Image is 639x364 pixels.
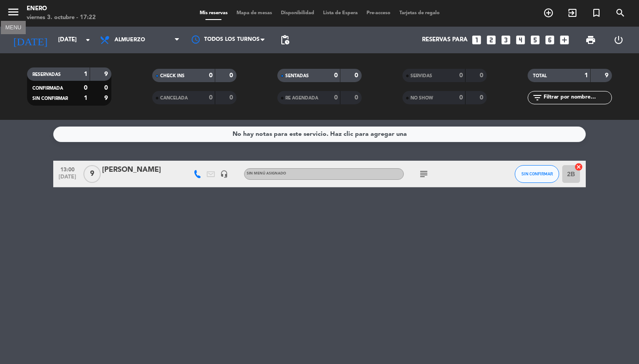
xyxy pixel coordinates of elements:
span: print [585,35,596,45]
span: 13:00 [56,164,79,174]
span: RE AGENDADA [285,96,318,100]
strong: 9 [104,71,110,77]
i: looks_two [485,34,497,46]
button: menu [7,5,20,22]
span: Disponibilidad [276,11,319,16]
span: Sin menú asignado [247,172,286,175]
span: 9 [83,165,101,183]
strong: 0 [355,72,360,79]
strong: 9 [104,95,110,101]
i: power_settings_new [613,35,624,45]
div: LOG OUT [604,27,632,53]
strong: 0 [459,72,463,79]
strong: 1 [584,72,588,79]
i: looks_4 [515,34,526,46]
strong: 0 [84,85,87,91]
span: SERVIDAS [410,74,432,78]
i: [DATE] [7,30,54,50]
strong: 1 [84,71,87,77]
span: NO SHOW [410,96,433,100]
div: Enero [27,4,96,13]
span: Almuerzo [114,37,145,43]
i: turned_in_not [591,8,602,18]
i: search [615,8,626,18]
div: viernes 3. octubre - 17:22 [27,13,96,22]
span: Tarjetas de regalo [395,11,444,16]
strong: 0 [334,72,338,79]
div: MENU [1,23,26,31]
span: SIN CONFIRMAR [521,171,553,176]
strong: 0 [480,72,485,79]
i: looks_one [471,34,482,46]
strong: 0 [104,85,110,91]
span: Reservas para [422,36,468,44]
strong: 0 [480,95,485,101]
strong: 0 [229,72,235,79]
strong: 0 [209,95,213,101]
i: exit_to_app [567,8,578,18]
span: Mapa de mesas [232,11,276,16]
strong: 9 [605,72,610,79]
span: CHECK INS [160,74,185,78]
i: menu [7,5,20,19]
i: looks_6 [544,34,556,46]
i: cancel [574,162,583,171]
span: RESERVADAS [32,72,61,77]
strong: 0 [229,95,235,101]
strong: 0 [459,95,463,101]
i: add_circle_outline [543,8,554,18]
span: SIN CONFIRMAR [32,96,68,101]
div: No hay notas para este servicio. Haz clic para agregar una [233,129,407,139]
strong: 1 [84,95,87,101]
i: subject [418,169,429,179]
input: Filtrar por nombre... [543,93,611,103]
strong: 0 [334,95,338,101]
div: [PERSON_NAME] [102,164,177,176]
span: TOTAL [533,74,547,78]
i: add_box [559,34,570,46]
span: Lista de Espera [319,11,362,16]
span: [DATE] [56,174,79,184]
strong: 0 [355,95,360,101]
span: Mis reservas [195,11,232,16]
span: CONFIRMADA [32,86,63,91]
strong: 0 [209,72,213,79]
i: looks_3 [500,34,512,46]
span: Pre-acceso [362,11,395,16]
i: arrow_drop_down [83,35,93,45]
i: looks_5 [529,34,541,46]
i: headset_mic [220,170,228,178]
span: pending_actions [280,35,290,45]
button: SIN CONFIRMAR [515,165,559,183]
span: CANCELADA [160,96,188,100]
i: filter_list [532,92,543,103]
span: SENTADAS [285,74,309,78]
